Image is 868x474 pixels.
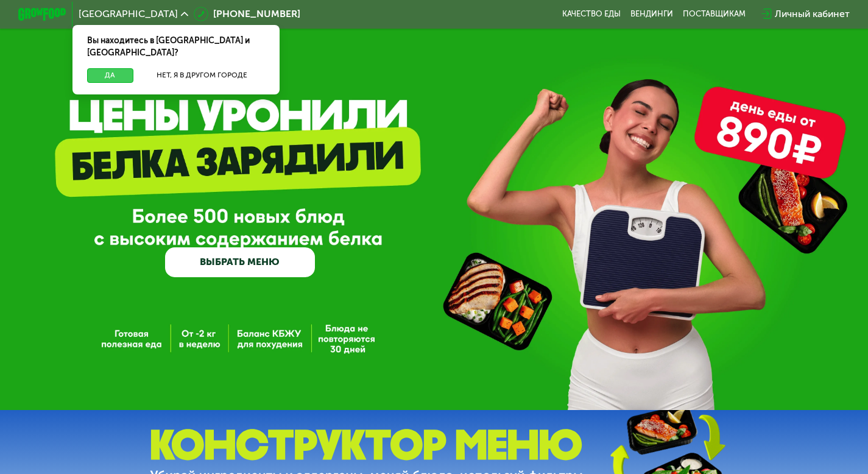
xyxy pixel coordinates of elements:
div: Личный кабинет [775,7,850,21]
div: Вы находитесь в [GEOGRAPHIC_DATA] и [GEOGRAPHIC_DATA]? [72,25,280,68]
a: Вендинги [630,9,673,19]
button: Нет, я в другом городе [138,68,266,83]
a: ВЫБРАТЬ МЕНЮ [165,247,315,277]
div: поставщикам [683,9,746,19]
span: [GEOGRAPHIC_DATA] [79,9,178,19]
a: Качество еды [562,9,621,19]
a: [PHONE_NUMBER] [194,7,300,21]
button: Да [87,68,133,83]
